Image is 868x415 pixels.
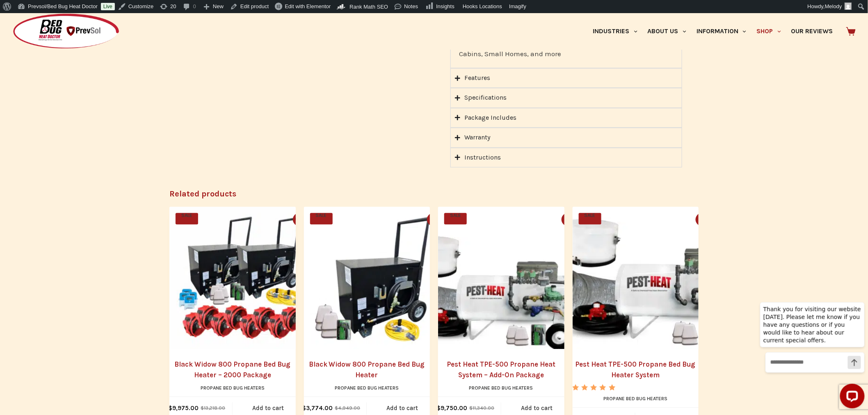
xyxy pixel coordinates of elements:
[285,3,331,9] span: Edit with Elementor
[436,3,455,9] span: Insights
[754,294,868,415] iframe: LiveChat chat widget
[825,3,842,9] span: Melody
[101,3,115,10] a: Live
[349,4,388,10] span: Rank Math SEO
